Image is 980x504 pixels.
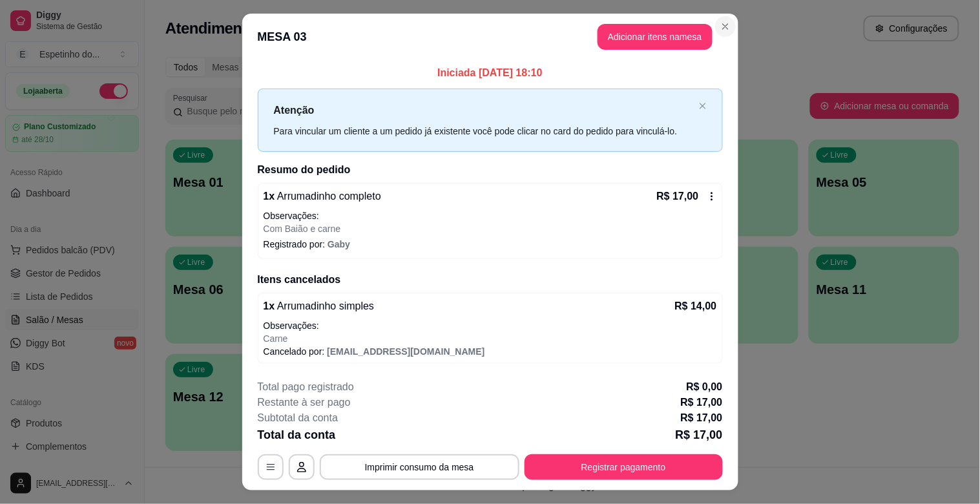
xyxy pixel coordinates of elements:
h2: Resumo do pedido [258,162,723,178]
p: Cancelado por: [264,345,717,358]
span: Arrumadinho completo [275,191,381,202]
button: Registrar pagamento [525,454,723,480]
p: 1 x [264,189,381,204]
p: Total pago registrado [258,379,354,395]
p: R$ 17,00 [675,426,722,444]
button: Imprimir consumo da mesa [320,454,519,480]
span: Arrumadinho simples [275,300,374,311]
span: Gaby [328,239,350,249]
p: Observações: [264,319,717,332]
p: Atenção [274,102,694,118]
p: R$ 17,00 [657,189,699,204]
p: R$ 17,00 [681,395,723,410]
button: Adicionar itens namesa [598,24,713,50]
p: Com Baião e carne [264,222,717,235]
p: Total da conta [258,426,336,444]
p: Restante à ser pago [258,395,351,410]
button: close [699,102,707,110]
p: Iniciada [DATE] 18:10 [258,65,723,81]
p: R$ 14,00 [675,299,717,314]
p: Subtotal da conta [258,410,339,426]
p: Registrado por: [264,238,717,251]
p: R$ 0,00 [686,379,722,395]
button: Close [715,16,736,37]
h2: Itens cancelados [258,272,723,288]
p: Carne [264,332,717,345]
header: MESA 03 [242,14,738,60]
span: [EMAIL_ADDRESS][DOMAIN_NAME] [327,346,485,357]
p: Observações: [264,209,717,222]
p: 1 x [264,299,375,314]
div: Para vincular um cliente a um pedido já existente você pode clicar no card do pedido para vinculá... [274,124,694,138]
p: R$ 17,00 [681,410,723,426]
